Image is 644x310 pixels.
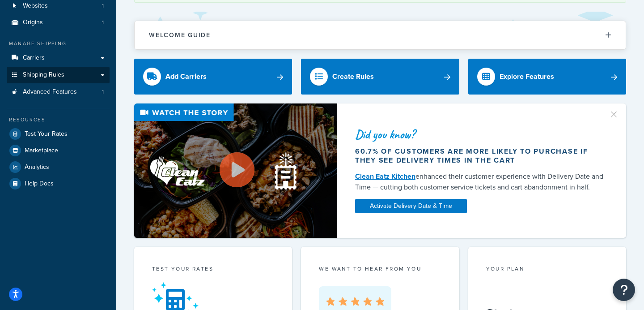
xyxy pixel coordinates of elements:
[7,50,110,66] a: Carriers
[355,147,605,165] div: 60.7% of customers are more likely to purchase if they see delivery times in the cart
[149,32,211,39] h2: Welcome Guide
[613,279,635,301] button: Open Resource Center
[7,67,110,83] a: Shipping Rules
[165,70,207,83] div: Add Carriers
[23,19,43,26] span: Origins
[25,180,54,188] span: Help Docs
[25,164,49,171] span: Analytics
[500,70,554,83] div: Explore Features
[486,265,608,275] div: Your Plan
[355,171,605,193] div: enhanced their customer experience with Delivery Date and Time — cutting both customer service ti...
[134,103,337,237] img: Video thumbnail
[7,142,110,159] a: Marketplace
[25,147,58,155] span: Marketplace
[7,14,110,31] li: Origins
[25,130,68,138] span: Test Your Rates
[7,84,110,100] a: Advanced Features1
[102,2,104,10] span: 1
[7,40,110,47] div: Manage Shipping
[7,116,110,124] div: Resources
[355,128,605,141] div: Did you know?
[7,84,110,100] li: Advanced Features
[23,54,45,62] span: Carriers
[355,171,415,181] a: Clean Eatz Kitchen
[102,19,104,26] span: 1
[319,265,441,273] p: we want to hear from you
[332,70,374,83] div: Create Rules
[301,59,459,95] a: Create Rules
[468,59,626,95] a: Explore Features
[7,126,110,142] a: Test Your Rates
[7,176,110,192] a: Help Docs
[102,88,104,96] span: 1
[134,59,292,95] a: Add Carriers
[7,14,110,31] a: Origins1
[152,265,274,275] div: Test your rates
[23,88,77,96] span: Advanced Features
[23,2,48,10] span: Websites
[135,21,626,49] button: Welcome Guide
[355,199,467,213] a: Activate Delivery Date & Time
[7,159,110,175] a: Analytics
[23,71,64,79] span: Shipping Rules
